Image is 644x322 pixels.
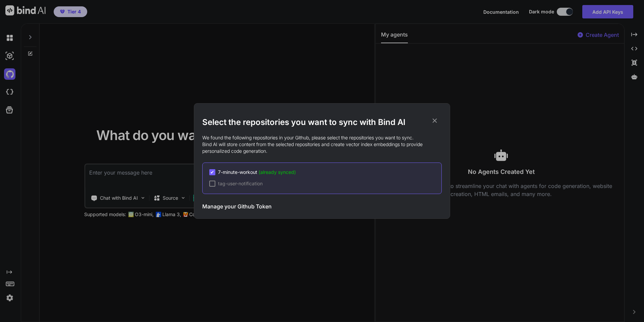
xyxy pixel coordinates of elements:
span: ✔ [210,169,214,176]
h2: Select the repositories you want to sync with Bind AI [202,117,442,128]
span: 7-minute-workout [218,169,296,176]
span: tag-user-notification [218,180,263,187]
p: We found the following repositories in your Github, please select the repositories you want to sy... [202,134,442,154]
span: (already synced) [259,169,296,175]
h3: Manage your Github Token [202,202,272,210]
